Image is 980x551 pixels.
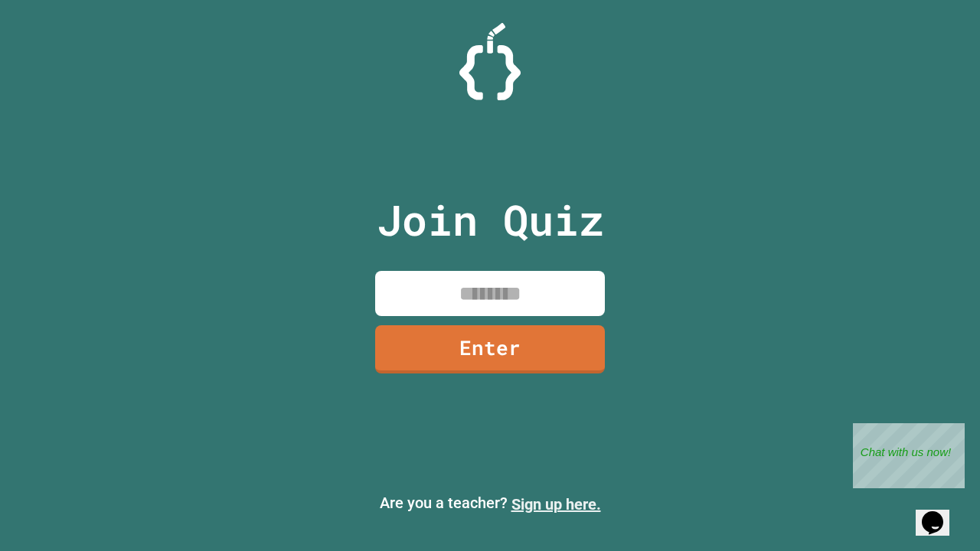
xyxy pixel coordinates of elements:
p: Are you a teacher? [12,491,968,516]
a: Sign up here. [511,495,601,514]
img: Logo.svg [459,23,521,100]
iframe: chat widget [853,423,965,488]
p: Join Quiz [377,188,604,252]
iframe: chat widget [916,490,965,536]
a: Enter [375,325,605,373]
